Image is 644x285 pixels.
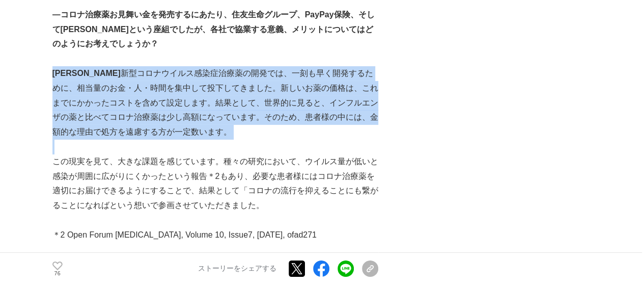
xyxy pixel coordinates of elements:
[52,228,378,243] p: ＊2 Open Forum [MEDICAL_DATA], Volume 10, Issue7, [DATE], ofad271
[52,69,121,77] strong: [PERSON_NAME]
[52,271,63,276] p: 76
[198,265,276,274] p: ストーリーをシェアする
[52,10,375,48] strong: ―コロナ治療薬お見舞い金を発売するにあたり、住友生命グループ、PayPay保険、そして[PERSON_NAME]という座組でしたが、各社で協業する意義、メリットについてはどのようにお考えでしょうか？
[52,154,378,213] p: この現実を見て、大きな課題を感じています。種々の研究において、ウイルス量が低いと感染が周囲に広がりにくかったという報告＊2もあり、必要な患者様にはコロナ治療薬を適切にお届けできるようにすることで...
[52,66,378,140] p: 新型コロナウイルス感染症治療薬の開発では、一刻も早く開発するために、相当量のお金・人・時間を集中して投下してきました。新しいお薬の価格は、これまでにかかったコストを含めて設定します。結果として、...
